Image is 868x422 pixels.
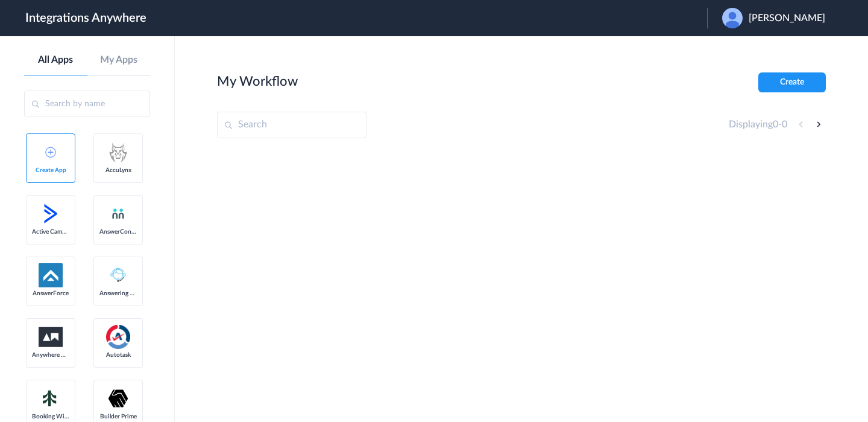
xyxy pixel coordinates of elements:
[749,13,825,24] span: [PERSON_NAME]
[111,206,125,221] img: answerconnect-logo.svg
[24,54,87,66] a: All Apps
[32,413,69,420] span: Booking Widget
[99,351,137,359] span: Autotask
[99,167,137,174] span: AccuLynx
[39,388,63,409] img: Setmore_Logo.svg
[39,263,63,287] img: af-app-logo.svg
[99,413,137,420] span: Builder Prime
[32,228,69,235] span: Active Campaign
[758,72,826,92] button: Create
[32,167,69,174] span: Create App
[25,11,146,25] h1: Integrations Anywhere
[106,386,130,411] img: builder-prime-logo.svg
[39,327,63,347] img: aww.png
[217,112,366,138] input: Search
[729,119,787,130] h4: Displaying -
[217,74,298,89] h2: My Workflow
[782,120,787,129] span: 0
[39,202,63,226] img: active-campaign-logo.svg
[24,91,150,117] input: Search by name
[32,351,69,359] span: Anywhere Works
[99,290,137,297] span: Answering Service
[106,140,130,164] img: acculynx-logo.svg
[106,325,130,349] img: autotask.png
[773,120,778,129] span: 0
[32,290,69,297] span: AnswerForce
[722,8,743,28] img: user.png
[106,263,130,287] img: Answering_service.png
[99,228,137,235] span: AnswerConnect
[87,54,151,66] a: My Apps
[45,147,56,158] img: add-icon.svg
